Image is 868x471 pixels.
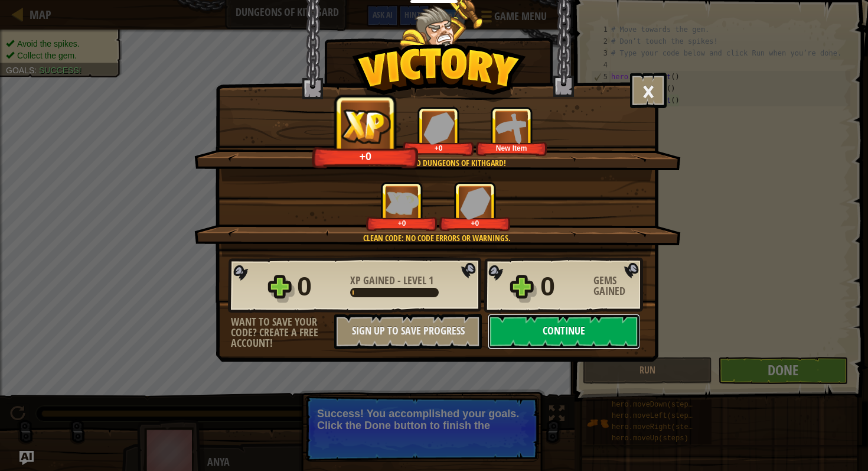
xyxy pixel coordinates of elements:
button: Sign Up to Save Progress [334,314,482,349]
div: 0 [297,268,343,306]
div: You completed Dungeons of Kithgard! [250,157,623,169]
div: +0 [368,219,435,228]
img: New Item [495,112,528,144]
span: XP Gained [350,273,397,288]
div: 0 [540,268,586,306]
div: New Item [478,144,545,152]
div: +0 [405,144,472,152]
div: Want to save your code? Create a free account! [231,317,334,349]
img: Victory [352,44,526,103]
div: +0 [315,150,416,163]
div: Gems Gained [593,275,647,297]
img: XP Gained [340,108,392,144]
button: × [630,73,667,108]
button: Continue [488,314,640,349]
img: XP Gained [386,191,419,215]
div: - [350,275,433,286]
span: Level [401,273,429,288]
img: Gems Gained [423,112,454,144]
img: Gems Gained [460,187,491,219]
span: 1 [429,273,433,288]
div: Clean code: no code errors or warnings. [250,232,623,244]
div: +0 [442,219,508,228]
